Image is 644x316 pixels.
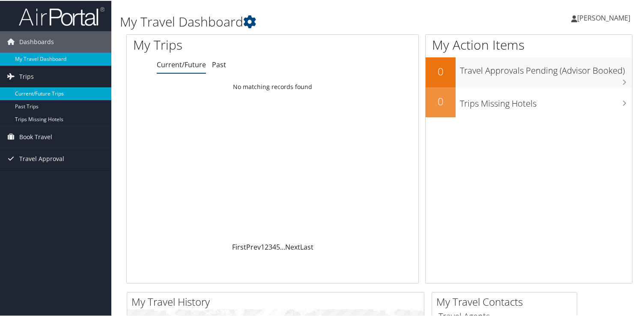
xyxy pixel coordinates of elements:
[127,78,418,94] td: No matching records found
[285,241,300,251] a: Next
[19,65,34,86] span: Trips
[19,147,64,169] span: Travel Approval
[571,4,639,30] a: [PERSON_NAME]
[19,6,104,26] img: airportal-logo.png
[157,59,206,69] a: Current/Future
[300,241,313,251] a: Last
[120,12,466,30] h1: My Travel Dashboard
[19,30,54,52] span: Dashboards
[133,35,290,53] h1: My Trips
[426,86,632,116] a: 0Trips Missing Hotels
[426,35,632,53] h1: My Action Items
[460,60,632,76] h3: Travel Approvals Pending (Advisor Booked)
[577,12,630,22] span: [PERSON_NAME]
[426,63,456,78] h2: 0
[460,92,632,109] h3: Trips Missing Hotels
[246,241,261,251] a: Prev
[272,241,276,251] a: 4
[436,294,577,308] h2: My Travel Contacts
[265,241,268,251] a: 2
[212,59,226,69] a: Past
[261,241,265,251] a: 1
[280,241,285,251] span: …
[268,241,272,251] a: 3
[131,294,424,308] h2: My Travel History
[426,57,632,86] a: 0Travel Approvals Pending (Advisor Booked)
[232,241,246,251] a: First
[276,241,280,251] a: 5
[426,93,456,108] h2: 0
[19,125,52,147] span: Book Travel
